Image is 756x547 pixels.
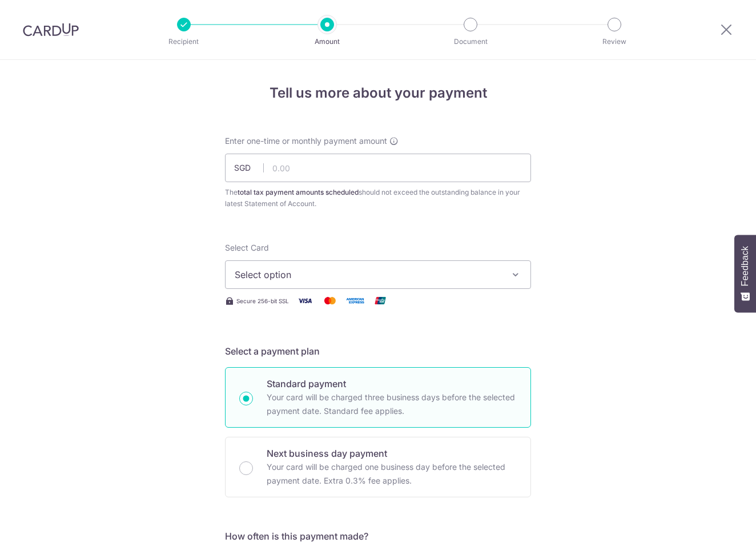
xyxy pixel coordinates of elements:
[319,293,341,308] img: Mastercard
[225,344,531,358] h5: Select a payment plan
[267,460,517,488] p: Your card will be charged one business day before the selected payment date. Extra 0.3% fee applies.
[236,296,289,305] span: Secure 256-bit SSL
[344,293,367,308] img: American Express
[740,246,750,286] span: Feedback
[225,529,531,543] h5: How often is this payment made?
[267,377,517,391] p: Standard payment
[428,36,513,47] p: Document
[225,243,269,252] span: translation missing: en.payables.payment_networks.credit_card.summary.labels.select_card
[267,391,517,418] p: Your card will be charged three business days before the selected payment date. Standard fee appl...
[572,36,657,47] p: Review
[235,268,501,281] span: Select option
[225,154,531,182] input: 0.00
[285,36,369,47] p: Amount
[23,23,79,37] img: CardUp
[225,135,387,147] span: Enter one-time or monthly payment amount
[293,293,316,308] img: Visa
[225,83,531,103] h4: Tell us more about your payment
[238,188,359,196] b: total tax payment amounts scheduled
[369,293,392,308] img: Union Pay
[142,36,226,47] p: Recipient
[267,447,517,460] p: Next business day payment
[225,260,531,289] button: Select option
[734,235,756,312] button: Feedback - Show survey
[234,162,264,174] span: SGD
[225,187,531,210] div: The should not exceed the outstanding balance in your latest Statement of Account.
